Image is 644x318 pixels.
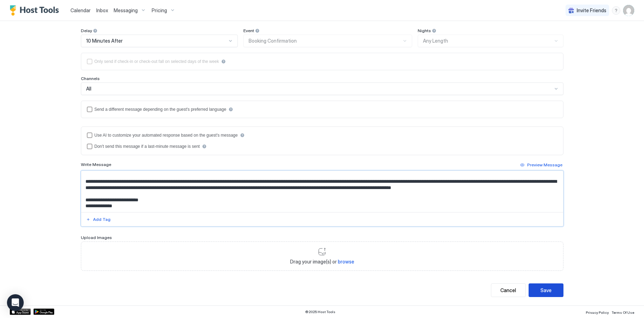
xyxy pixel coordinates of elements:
div: useAI [87,132,558,138]
button: Preview Message [519,161,563,169]
div: Preview Message [527,162,562,168]
a: Inbox [96,7,108,14]
span: Delay [81,28,92,33]
div: Only send if check-in or check-out fall on selected days of the week [94,59,219,64]
a: Privacy Policy [586,308,609,316]
span: Upload Images [81,235,112,240]
span: Write Message [81,162,111,167]
div: languagesEnabled [87,107,558,112]
span: 10 Minutes After [86,38,123,44]
div: Add Tag [93,216,111,223]
span: Channels [81,76,100,81]
span: Event [243,28,254,33]
div: User profile [623,5,634,16]
span: Pricing [152,7,167,14]
div: Open Intercom Messenger [7,294,24,311]
span: Inbox [96,7,108,13]
div: Use AI to customize your automated response based on the guest's message [94,133,238,138]
a: Calendar [70,7,91,14]
span: Calendar [70,7,91,13]
span: All [86,86,91,92]
a: Google Play Store [33,309,54,315]
span: Nights [418,28,431,33]
span: Messaging [114,7,138,14]
span: Privacy Policy [586,310,609,315]
span: © 2025 Host Tools [305,310,335,314]
div: disableIfLastMinute [87,144,558,149]
textarea: Input Field [81,171,563,212]
div: Send a different message depending on the guest's preferred language [94,107,226,112]
button: Add Tag [85,215,112,224]
a: App Store [10,309,31,315]
div: Don't send this message if a last-minute message is sent [94,144,200,149]
span: browse [338,259,354,265]
a: Terms Of Use [612,308,634,316]
span: Drag your image(s) or [290,259,354,265]
div: menu [612,6,620,15]
a: Host Tools Logo [10,5,62,16]
div: Save [540,287,552,294]
button: Save [529,283,563,297]
div: Cancel [500,287,516,294]
button: Cancel [491,283,526,297]
span: Terms Of Use [612,310,634,315]
div: isLimited [87,59,558,64]
span: Invite Friends [577,7,606,14]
